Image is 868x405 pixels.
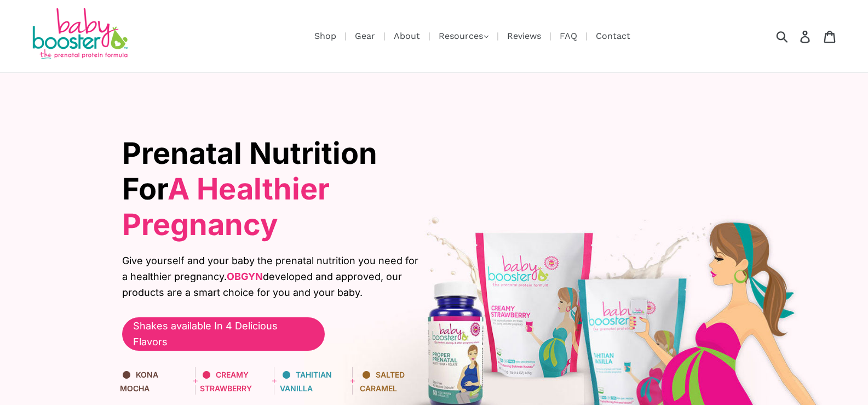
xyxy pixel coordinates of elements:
[200,370,252,392] span: Creamy Strawberry
[120,370,158,392] span: KONA Mocha
[360,370,405,392] span: Salted Caramel
[122,253,426,300] span: Give yourself and your baby the prenatal nutrition you need for a healthier pregnancy. developed ...
[30,8,129,61] img: Baby Booster Prenatal Protein Supplements
[590,29,636,43] a: Contact
[349,29,381,43] a: Gear
[502,29,547,43] a: Reviews
[433,28,494,44] button: Resources
[388,29,426,43] a: About
[122,171,330,242] span: A Healthier Pregnancy
[554,29,583,43] a: FAQ
[122,135,377,242] span: Prenatal Nutrition For
[309,29,342,43] a: Shop
[280,370,332,392] span: Tahitian Vanilla
[780,24,810,48] input: Search
[227,271,263,282] b: OBGYN
[133,318,314,350] span: Shakes available In 4 Delicious Flavors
